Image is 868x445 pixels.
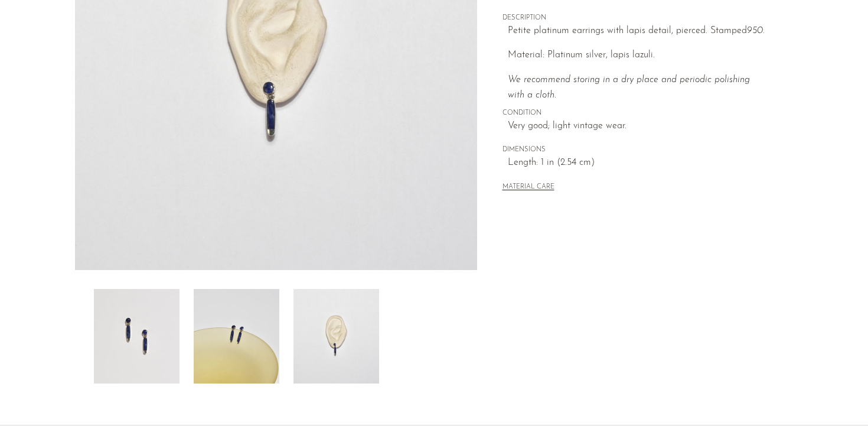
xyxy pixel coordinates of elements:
span: DIMENSIONS [502,145,768,155]
span: DESCRIPTION [502,13,768,24]
img: Lapis Earrings [94,289,180,384]
span: Length: 1 in (2.54 cm) [508,155,768,171]
button: MATERIAL CARE [502,183,554,192]
em: 950. [747,26,765,35]
span: Very good; light vintage wear. [508,119,768,134]
span: CONDITION [502,108,768,119]
img: Lapis Earrings [293,289,379,384]
p: Petite platinum earrings with lapis detail, pierced. Stamped [508,24,768,39]
em: We recommend storing in a dry place and periodic polishing with a cloth. [508,75,750,100]
img: Lapis Earrings [194,289,279,384]
p: Material: Platinum silver, lapis lazuli. [508,48,768,63]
